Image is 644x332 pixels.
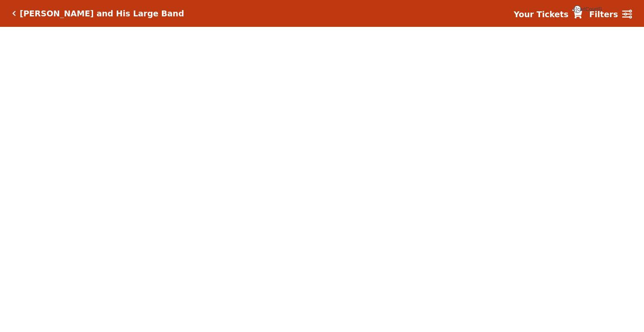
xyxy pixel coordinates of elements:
span: {{cartCount}} [574,5,581,13]
a: Your Tickets {{cartCount}} [514,8,582,21]
strong: Filters [589,10,618,19]
h5: [PERSON_NAME] and His Large Band [20,9,184,18]
a: Click here to go back to filters [12,10,16,16]
strong: Your Tickets [514,10,569,19]
a: Filters [589,8,632,21]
